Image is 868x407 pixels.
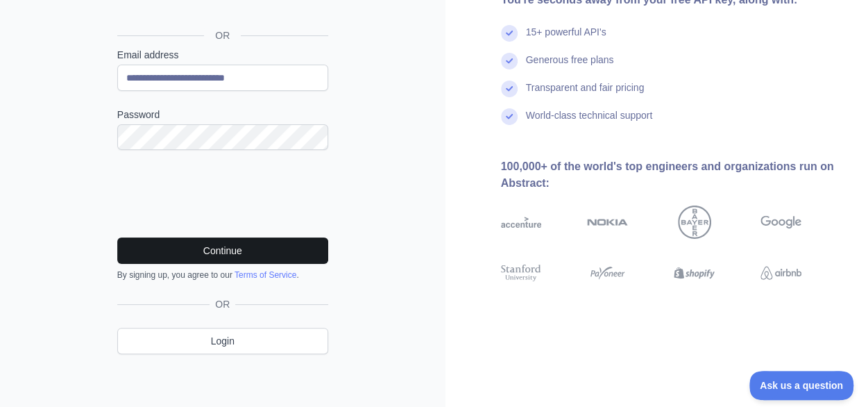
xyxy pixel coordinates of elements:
[210,297,235,311] span: OR
[587,263,628,283] img: payoneer
[526,81,645,108] div: Transparent and fair pricing
[501,158,846,192] div: 100,000+ of the world's top engineers and organizations run on Abstract:
[501,108,518,125] img: check mark
[117,328,328,354] a: Login
[501,53,518,69] img: check mark
[526,25,606,53] div: 15+ powerful API's
[117,167,328,221] iframe: reCAPTCHA
[760,263,801,283] img: airbnb
[749,371,854,400] iframe: Toggle Customer Support
[674,263,715,283] img: shopify
[117,108,328,122] label: Password
[235,270,296,280] a: Terms of Service
[526,108,653,136] div: World-class technical support
[760,206,801,239] img: google
[117,238,328,264] button: Continue
[117,48,328,62] label: Email address
[587,206,628,239] img: nokia
[501,206,542,239] img: accenture
[526,53,614,81] div: Generous free plans
[501,81,518,97] img: check mark
[204,28,241,42] span: OR
[501,25,518,42] img: check mark
[678,206,711,239] img: bayer
[501,263,542,283] img: stanford university
[117,269,328,281] div: By signing up, you agree to our .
